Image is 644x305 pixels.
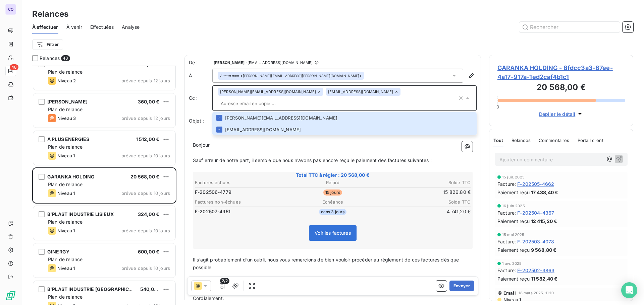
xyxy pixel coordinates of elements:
span: F-202506-4779 [195,189,231,196]
span: Niveau 1 [57,228,75,233]
button: Envoyer [449,281,474,291]
span: F-202505-4662 [517,180,554,187]
th: Solde TTC [379,199,471,206]
span: Portail client [578,138,603,143]
span: F-202503-4078 [517,238,554,245]
span: 17 438,40 € [531,189,558,196]
span: 15 mai 2025 [502,233,525,237]
td: F-202507-4951 [195,208,286,215]
span: - [EMAIL_ADDRESS][DOMAIN_NAME] [246,61,313,65]
span: F-202504-4367 [517,209,554,216]
span: Bonjour [193,142,210,148]
span: 12 415,20 € [531,218,557,225]
span: GARANKA HOLDING - 8fdcc3a3-87ee-4a17-917a-1ed2caf4b1c1 [497,63,625,81]
span: Objet : [189,118,204,124]
span: 16 juin 2025 [502,204,525,208]
span: 48 [10,64,18,70]
span: dans 3 jours [319,209,347,215]
span: Niveau 1 [57,265,75,271]
span: [PERSON_NAME][EMAIL_ADDRESS][DOMAIN_NAME] [220,90,316,94]
h3: Relances [32,8,68,20]
span: Facture : [497,238,516,245]
td: 15 826,80 € [379,188,471,196]
li: [EMAIL_ADDRESS][DOMAIN_NAME] [212,124,477,136]
span: Facture : [497,180,516,187]
span: Email [503,290,516,296]
span: F-202502-3863 [517,267,554,274]
div: <[PERSON_NAME][EMAIL_ADDRESS][PERSON_NAME][DOMAIN_NAME]> [220,73,362,78]
span: GARANKA HOLDING [47,174,95,179]
span: À venir [66,24,82,30]
span: 20 568,00 € [130,174,159,179]
span: Niveau 1 [57,190,75,196]
span: 540,00 € [140,286,162,292]
span: Analyse [122,24,140,30]
span: A PLUS ENERGIES [47,136,89,142]
span: GINERGY [47,249,69,254]
span: Niveau 1 [57,153,75,158]
span: Niveau 3 [57,116,76,121]
td: 4 741,20 € [379,208,471,215]
span: Total TTC à régler : 20 568,00 € [194,172,472,178]
span: 2/2 [220,278,229,284]
div: grid [32,66,176,305]
span: prévue depuis 10 jours [121,153,170,158]
span: Cordialement, [193,295,224,301]
th: Factures échues [195,179,286,186]
span: 18 mars 2025, 11:10 [519,291,554,295]
span: 11 582,40 € [531,275,558,282]
span: Commentaires [539,138,570,143]
th: Solde TTC [379,179,471,186]
img: Logo LeanPay [5,290,16,301]
span: [PERSON_NAME] [47,99,88,104]
span: Il s’agit probablement d’un oubli, nous vous remercions de bien vouloir procéder au règlement de ... [193,257,461,270]
span: Plan de relance [48,256,83,262]
span: Paiement reçu [497,218,530,225]
span: 360,00 € [138,99,159,104]
span: Plan de relance [48,106,83,112]
button: Filtrer [32,39,63,50]
span: Sauf erreur de notre part, il semble que nous n’avons pas encore reçu le paiement des factures su... [193,157,432,163]
em: Aucun nom [220,73,239,78]
span: Relances [512,138,531,143]
span: [PERSON_NAME] [214,61,245,65]
span: prévue depuis 10 jours [121,265,170,271]
span: 9 568,80 € [531,246,557,253]
span: Plan de relance [48,294,83,300]
div: Open Intercom Messenger [621,282,637,298]
span: prévue depuis 12 jours [121,78,170,83]
div: CO [5,4,16,15]
span: prévue depuis 12 jours [121,116,170,121]
span: Paiement reçu [497,246,530,253]
span: Tout [493,138,503,143]
span: Effectuées [90,24,114,30]
span: Voir les factures [315,230,351,236]
span: Relances [40,55,60,62]
span: 1 512,00 € [136,136,160,142]
span: B'PLAST INDUSTRIE LISIEUX [47,211,114,217]
input: Rechercher [519,22,620,32]
span: Facture : [497,209,516,216]
span: 15 juil. 2025 [502,175,525,179]
input: Adresse email en copie ... [218,98,458,108]
span: 1 avr. 2025 [502,261,522,265]
label: À : [189,72,212,79]
th: Retard [287,179,378,186]
button: Déplier le détail [537,110,586,118]
label: Cc : [189,95,212,101]
span: prévue depuis 10 jours [121,228,170,233]
th: Factures non-échues [195,199,286,206]
span: 324,00 € [138,211,159,217]
span: 600,00 € [138,249,159,254]
span: 48 [61,55,70,61]
span: prévue depuis 10 jours [121,190,170,196]
span: Plan de relance [48,144,83,150]
span: [EMAIL_ADDRESS][DOMAIN_NAME] [328,90,393,94]
span: Paiement reçu [497,189,530,196]
span: B'PLAST INDUSTRIE [GEOGRAPHIC_DATA] [47,286,145,292]
span: Niveau 1 [503,297,521,302]
li: [PERSON_NAME][EMAIL_ADDRESS][DOMAIN_NAME] [212,112,477,124]
span: Plan de relance [48,219,83,225]
span: Plan de relance [48,181,83,187]
span: À effectuer [32,24,58,30]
